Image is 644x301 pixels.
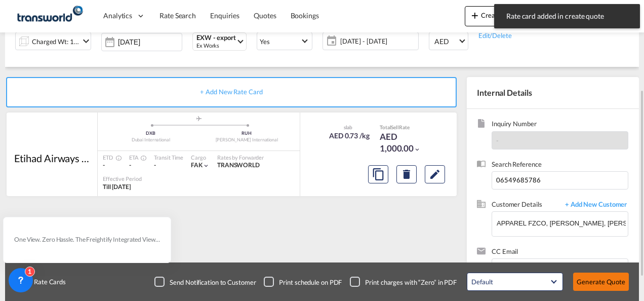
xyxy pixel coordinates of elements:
button: Delete [396,165,417,183]
div: Print schedule on PDF [279,278,342,287]
span: + Add New Rate Card [200,88,262,96]
span: AED [434,36,458,47]
div: RUH [199,130,295,137]
md-select: Select Currency: د.إ AEDUnited Arab Emirates Dirham [429,32,468,50]
md-icon: icon-chevron-down [414,146,421,153]
span: TRANSWORLD [217,161,260,169]
div: Rates by Forwarder [217,154,264,161]
div: - [154,161,183,170]
span: Search Reference [492,160,628,171]
div: + Add New Rate Card [6,77,457,107]
span: Inquiry Number [492,119,628,131]
div: Etihad Airways dba Etihad [14,151,90,165]
div: TRANSWORLD [217,161,264,170]
span: - [129,161,131,169]
md-icon: icon-calendar [323,35,335,47]
button: Edit [425,165,445,183]
span: Sell [391,124,399,130]
md-icon: Estimated Time Of Arrival [138,155,144,161]
div: Default [471,278,493,286]
md-icon: icon-plus 400-fg [469,9,481,21]
span: + Add New Customer [560,200,628,211]
md-checkbox: Checkbox No Ink [350,277,457,287]
div: AED 1,000.00 [380,131,430,155]
span: - [496,136,499,144]
div: Dubai International [103,137,199,143]
span: [DATE] - [DATE] [338,34,418,48]
button: icon-plus 400-fgCreate Quote [465,6,525,26]
div: EXW - export [196,34,236,42]
div: Send Notification to Customer [170,278,256,287]
md-checkbox: Checkbox No Ink [264,277,342,287]
span: FAK [191,161,203,169]
div: ETA [129,154,144,161]
span: Rate Search [159,11,196,20]
span: Rate card added in create quote [503,11,631,21]
div: Charged Wt: 1,368.00 KG [32,34,79,49]
span: Bookings [291,11,319,20]
md-chips-wrap: Chips container. Enter the text area, then type text, and press enter to add a chip. [496,259,628,281]
span: Till [DATE] [103,183,131,191]
div: Charged Wt: 1,368.00 KGicon-chevron-down [15,32,91,50]
div: ETD [103,154,119,161]
input: Select [118,38,182,46]
div: AED 0.73 /kg [329,131,370,141]
span: Enquiries [210,11,239,20]
input: Chips input. [498,260,599,281]
div: [PERSON_NAME] International [199,137,295,143]
span: [DATE] - [DATE] [340,36,416,46]
md-icon: assets/icons/custom/roll-o-plane.svg [193,116,205,121]
div: Print charges with “Zero” in PDF [365,278,457,287]
div: Transit Time [154,154,183,161]
span: Analytics [103,11,132,21]
div: slab [327,124,370,131]
span: Rate Cards [29,277,66,286]
div: Cargo [191,154,210,161]
span: - [103,161,105,169]
md-select: Select Incoterms: EXW - export Ex Works [192,32,247,51]
md-icon: icon-chevron-down [80,35,92,47]
div: Internal Details [467,77,639,108]
span: CC Email [492,247,628,258]
div: Total Rate [380,124,430,131]
md-select: Select Customs: Yes [257,32,312,50]
input: Enter Customer Details [497,212,628,235]
div: DXB [103,130,199,137]
button: Generate Quote [573,273,629,291]
md-icon: icon-chevron-down [203,162,210,169]
md-checkbox: Checkbox No Ink [154,277,256,287]
div: Edit/Delete [478,30,541,40]
div: Effective Period [103,175,141,182]
md-icon: Estimated Time Of Departure [113,155,119,161]
div: Yes [260,37,270,46]
span: Quotes [254,11,276,20]
input: Enter search reference [492,171,628,190]
span: Customer Details [492,200,560,211]
div: Till 31 Oct 2025 [103,183,131,192]
md-icon: assets/icons/custom/copyQuote.svg [372,168,384,180]
img: f753ae806dec11f0841701cdfdf085c0.png [15,5,84,27]
button: Copy [368,165,388,183]
div: Ex Works [196,42,236,49]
